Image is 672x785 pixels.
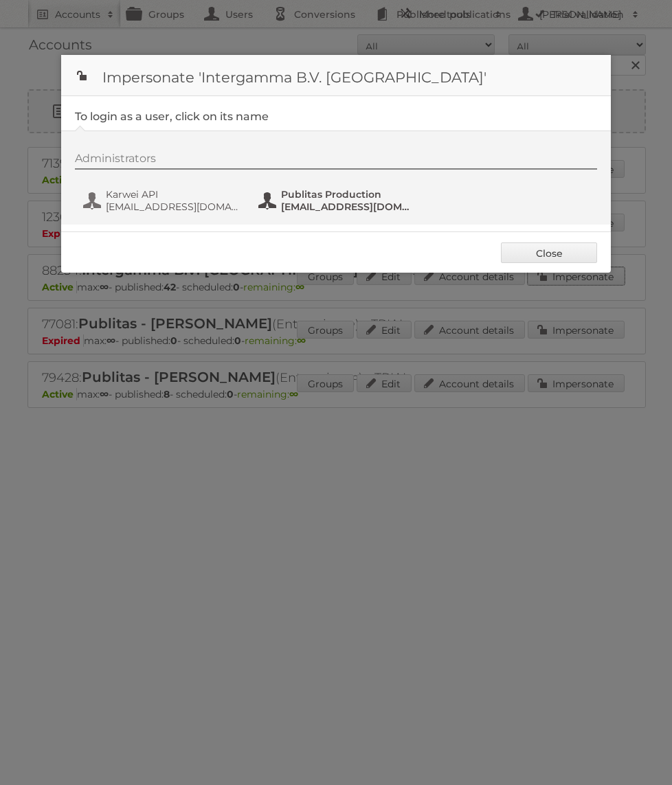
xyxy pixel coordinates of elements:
span: [EMAIL_ADDRESS][DOMAIN_NAME] [106,201,239,213]
span: Publitas Production [281,188,414,201]
legend: To login as a user, click on its name [75,110,269,123]
span: Karwei API [106,188,239,201]
div: Administrators [75,152,597,170]
button: Publitas Production [EMAIL_ADDRESS][DOMAIN_NAME] [257,187,418,214]
button: Karwei API [EMAIL_ADDRESS][DOMAIN_NAME] [82,187,243,214]
span: [EMAIL_ADDRESS][DOMAIN_NAME] [281,201,414,213]
h1: Impersonate 'Intergamma B.V. [GEOGRAPHIC_DATA]' [61,55,611,96]
a: Close [501,242,597,263]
